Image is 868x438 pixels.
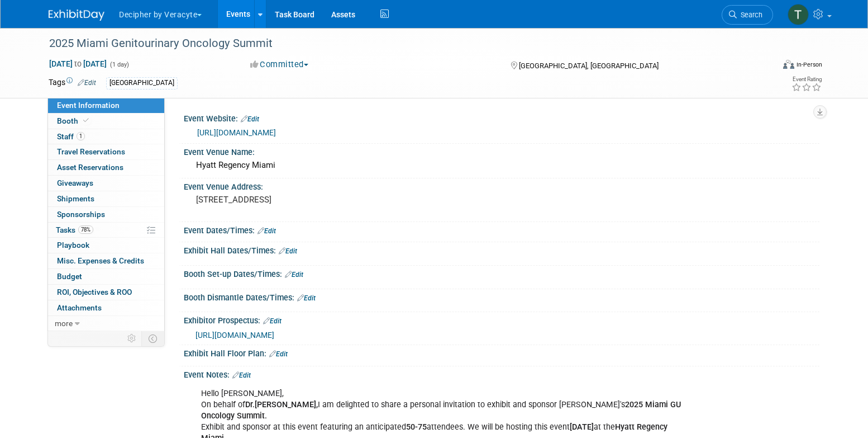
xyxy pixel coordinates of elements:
a: Attachments [48,300,164,315]
div: Exhibitor Prospectus: [184,312,819,327]
a: Edit [297,294,316,302]
span: Search [737,11,762,19]
a: Edit [241,115,259,123]
a: [URL][DOMAIN_NAME] [197,128,276,137]
span: Asset Reservations [57,163,123,172]
div: Booth Dismantle Dates/Times: [184,289,819,304]
div: Event Venue Address: [184,178,819,192]
span: Playbook [57,241,89,249]
span: Misc. Expenses & Credits [57,256,144,265]
span: 78% [78,225,93,234]
div: Event Website: [184,110,819,125]
a: Sponsorships [48,207,164,222]
a: Edit [279,247,297,255]
div: 2025 Miami Genitourinary Oncology Summit [45,34,756,54]
a: more [48,316,164,331]
b: 50-75 [406,422,427,432]
a: ROI, Objectives & ROO [48,285,164,300]
b: Dr. [245,400,255,409]
span: [GEOGRAPHIC_DATA], [GEOGRAPHIC_DATA] [519,62,659,70]
a: Edit [257,227,276,235]
span: Sponsorships [57,210,105,219]
a: Search [722,5,773,25]
button: Committed [246,59,313,70]
span: Giveaways [57,178,93,187]
a: Edit [78,79,96,87]
span: Budget [57,272,82,281]
pre: [STREET_ADDRESS] [196,195,436,205]
span: Event Information [57,101,120,110]
span: (1 day) [109,61,129,68]
td: Toggle Event Tabs [142,331,165,346]
div: In-Person [796,60,822,69]
td: Personalize Event Tab Strip [122,331,142,346]
a: Event Information [48,98,164,113]
div: [GEOGRAPHIC_DATA] [106,77,178,89]
a: Booth [48,114,164,129]
img: ExhibitDay [49,10,104,21]
div: Event Notes: [184,366,819,381]
a: Giveaways [48,176,164,191]
div: Exhibit Hall Floor Plan: [184,345,819,360]
span: [DATE] [DATE] [49,59,107,69]
a: Misc. Expenses & Credits [48,253,164,269]
a: Asset Reservations [48,160,164,175]
span: Attachments [57,303,102,312]
span: Booth [57,116,91,125]
i: Booth reservation complete [83,117,89,124]
span: ROI, Objectives & ROO [57,288,132,296]
a: [URL][DOMAIN_NAME] [195,331,274,340]
div: Exhibit Hall Dates/Times: [184,242,819,257]
div: Booth Set-up Dates/Times: [184,266,819,280]
a: Shipments [48,191,164,206]
img: Tony Alvarado [788,4,809,25]
a: Travel Reservations [48,144,164,159]
b: 2025 Miami GU Oncology Summit. [201,400,681,421]
a: Edit [285,271,303,279]
div: Event Format [707,58,822,75]
a: Edit [263,317,282,325]
b: , [316,400,318,409]
div: Event Rating [791,77,822,82]
div: Event Venue Name: [184,144,819,158]
div: Hyatt Regency Miami [192,157,811,174]
a: Tasks78% [48,223,164,238]
a: Budget [48,269,164,284]
span: to [73,59,83,68]
td: Tags [49,77,96,90]
b: [PERSON_NAME] [255,400,316,409]
span: 1 [77,132,85,140]
span: more [55,319,73,328]
span: Staff [57,132,85,141]
b: [DATE] [570,422,594,432]
a: Playbook [48,238,164,253]
a: Edit [269,350,288,358]
div: Event Dates/Times: [184,222,819,237]
span: Travel Reservations [57,147,125,156]
img: Format-Inperson.png [783,60,794,69]
span: Tasks [56,225,93,234]
a: Edit [232,371,251,379]
span: Shipments [57,194,94,203]
a: Staff1 [48,129,164,144]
